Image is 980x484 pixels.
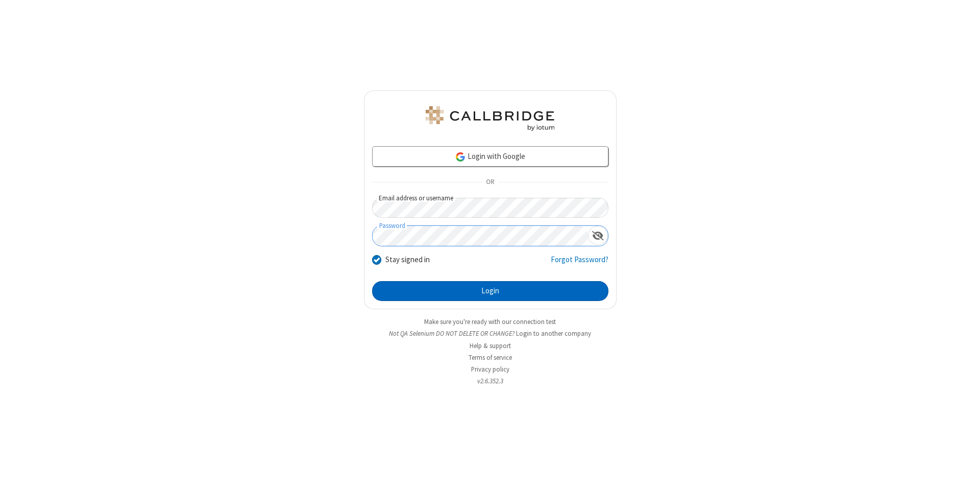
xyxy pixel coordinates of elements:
a: Privacy policy [471,365,509,374]
span: OR [482,175,498,190]
input: Password [373,226,588,246]
a: Help & support [470,341,511,350]
li: Not QA Selenium DO NOT DELETE OR CHANGE? [364,329,617,338]
img: google-icon.png [455,151,466,163]
button: Login [372,281,608,302]
label: Stay signed in [385,254,430,266]
a: Terms of service [469,353,512,362]
a: Forgot Password? [551,254,608,273]
a: Login with Google [372,146,608,167]
div: Show password [588,226,608,245]
a: Make sure you're ready with our connection test [424,317,556,326]
li: v2.6.352.3 [364,376,617,386]
input: Email address or username [372,198,608,218]
img: QA Selenium DO NOT DELETE OR CHANGE [424,106,556,131]
button: Login to another company [516,329,591,338]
